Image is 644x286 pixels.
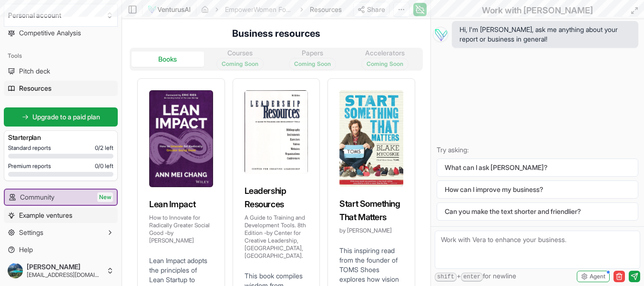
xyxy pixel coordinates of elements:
span: 0 / 0 left [95,162,113,170]
p: How to Innovate for Radically Greater Social Good - by [PERSON_NAME] [149,214,213,244]
h3: Lean Impact [149,198,213,211]
img: Vera [433,27,448,42]
p: A Guide to Training and Development Tools. 8th Edition - by Center for Creative Leadership, [GEOG... [245,214,308,260]
h3: Starter plan [8,133,113,142]
h3: Start Something That Matters [339,197,403,224]
button: Can you make the text shorter and friendlier? [437,202,638,221]
img: Leadership Resources [245,90,308,174]
span: [PERSON_NAME] [27,263,102,271]
span: Community [20,192,54,202]
span: Standard reports [8,144,51,152]
kbd: shift [435,273,457,282]
span: New [97,192,113,202]
span: Premium reports [8,162,51,170]
button: What can I ask [PERSON_NAME]? [437,159,638,177]
p: by [PERSON_NAME] [339,227,403,234]
span: Pitch deck [19,66,50,76]
img: ACg8ocKKisR3M9JTKe8m2KXlptEKaYuTUrmeo_OhKMt_nRidGOclFqVD=s96-c [8,263,23,278]
span: Agent [590,273,605,280]
a: Pitch deck [4,64,118,79]
span: Example ventures [19,211,72,220]
span: Hi, I'm [PERSON_NAME], ask me anything about your report or business in general! [460,25,631,44]
a: Upgrade to a paid plan [4,107,118,127]
div: Tools [4,48,118,64]
img: Start Something That Matters [339,90,403,187]
span: Resources [19,84,51,93]
a: Example ventures [4,208,118,223]
span: Competitive Analysis [19,28,81,38]
span: Upgrade to a paid plan [32,112,100,122]
span: 0 / 2 left [95,144,113,152]
span: + for newline [435,271,516,282]
span: Help [19,245,33,254]
div: Books [158,54,177,64]
h3: Leadership Resources [245,184,308,211]
p: Try asking: [437,145,638,155]
button: Agent [577,271,610,282]
span: [EMAIL_ADDRESS][DOMAIN_NAME] [27,271,102,279]
button: Settings [4,225,118,240]
img: Lean Impact [149,90,213,187]
a: Competitive Analysis [4,25,118,41]
button: [PERSON_NAME][EMAIL_ADDRESS][DOMAIN_NAME] [4,259,118,282]
kbd: enter [461,273,483,282]
a: Resources [4,81,118,96]
span: Settings [19,228,43,237]
button: How can I improve my business? [437,180,638,199]
a: Help [4,242,118,257]
a: CommunityNew [5,190,117,205]
h4: Business resources [122,19,430,40]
